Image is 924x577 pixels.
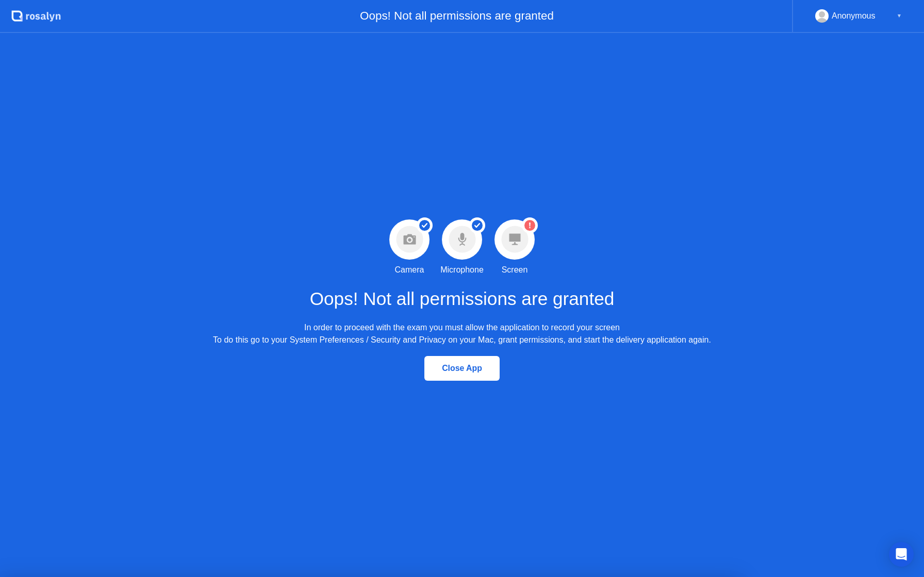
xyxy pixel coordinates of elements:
[502,264,528,276] div: Screen
[213,321,711,346] div: In order to proceed with the exam you must allow the application to record your screen To do this...
[440,264,484,276] div: Microphone
[427,364,497,373] div: Close App
[395,264,424,276] div: Camera
[310,285,615,313] h1: Oops! Not all permissions are granted
[832,9,876,23] div: Anonymous
[897,9,902,23] div: ▼
[889,542,914,567] div: Open Intercom Messenger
